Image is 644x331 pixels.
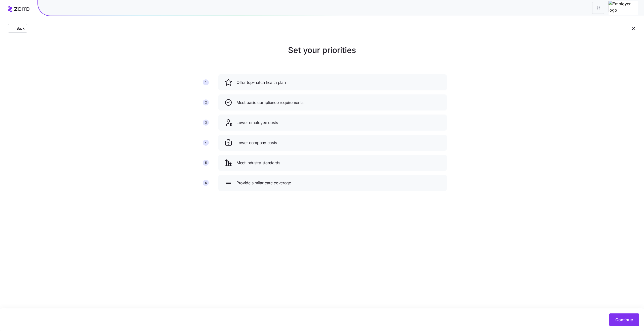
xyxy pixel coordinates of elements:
span: Meet basic compliance requirements [236,99,303,106]
div: 6 [203,180,209,186]
span: Provide similar care coverage [236,180,291,186]
span: Meet industry standards [236,160,280,166]
div: Meet industry standards [218,155,447,171]
span: Continue [615,317,633,323]
div: 3 [203,120,209,126]
img: Employer logo [609,1,638,15]
button: Back [8,24,27,33]
h1: Set your priorities [197,44,447,56]
span: Lower company costs [236,140,277,146]
span: Offer top-notch health plan [236,79,286,86]
div: Lower company costs [218,135,447,151]
div: Provide similar care coverage [218,175,447,191]
div: Lower employee costs [218,115,447,131]
div: 4 [203,140,209,146]
div: 5 [203,160,209,166]
span: Lower employee costs [236,120,278,126]
div: 1 [203,79,209,85]
div: Meet basic compliance requirements [218,94,447,111]
button: Continue [609,313,639,326]
div: 2 [203,99,209,105]
span: Back [15,26,25,31]
div: Offer top-notch health plan [218,74,447,90]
